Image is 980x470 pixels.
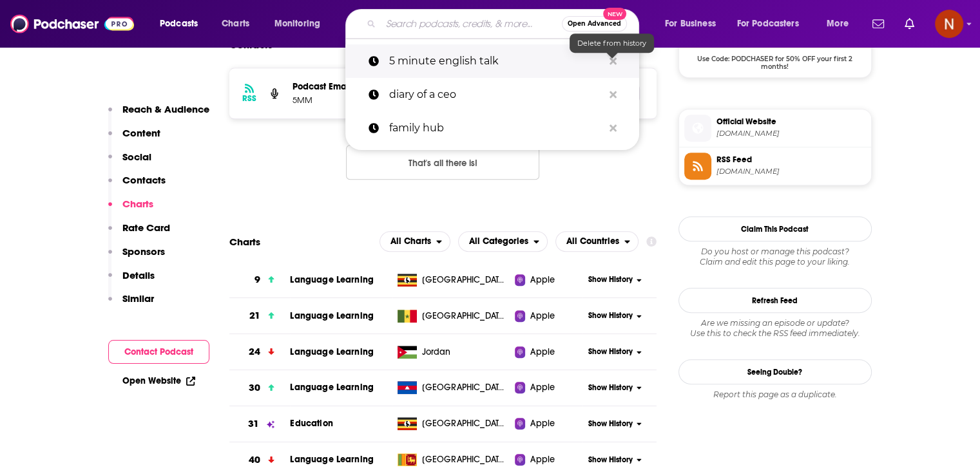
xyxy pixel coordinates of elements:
[582,346,647,357] button: Show History
[458,231,548,252] button: open menu
[122,198,153,210] p: Charts
[122,269,155,281] p: Details
[249,381,260,395] h3: 30
[229,334,291,370] a: 24
[679,48,871,71] span: Use Code: PODCHASER for 50% OFF your first 2 months!
[381,14,562,34] input: Search podcasts, credits, & more...
[293,81,389,92] p: Podcast Email
[249,308,260,323] h3: 21
[249,344,260,359] h3: 24
[422,381,506,394] span: Cambodia
[582,418,647,429] button: Show History
[935,10,963,38] img: User Profile
[684,153,866,180] a: RSS Feed[DOMAIN_NAME]
[716,154,866,165] span: RSS Feed
[582,382,647,393] button: Show History
[122,245,165,258] p: Sponsors
[345,78,639,111] a: diary of a ceo
[290,382,374,393] a: Language Learning
[293,95,389,106] p: 5MM
[122,127,160,139] p: Content
[229,298,291,334] a: 21
[515,274,582,287] a: Apple
[255,272,260,287] h3: 9
[274,15,320,33] span: Monitoring
[290,310,374,321] a: Language Learning
[678,247,872,257] span: Do you host or manage this podcast?
[588,382,633,393] span: Show History
[422,310,506,323] span: Senegal
[290,418,332,429] a: Education
[515,453,582,466] a: Apple
[389,44,603,78] p: 5 minute english talk
[678,359,872,384] a: Seeing Double?
[737,15,799,33] span: For Podcasters
[389,78,603,111] p: diary of a ceo
[108,221,170,245] button: Rate Card
[422,274,506,287] span: Uganda
[290,454,374,465] a: Language Learning
[345,44,639,78] a: 5 minute english talk
[678,288,872,313] button: Refresh Feed
[108,198,153,221] button: Charts
[151,14,215,34] button: open menu
[582,310,647,321] button: Show History
[678,216,872,241] button: Claim This Podcast
[458,231,548,252] h2: Categories
[555,231,639,252] h2: Countries
[679,9,871,70] a: SimpleCast Deal: Use Code: PODCHASER for 50% OFF your first 2 months!
[160,15,198,33] span: Podcasts
[389,111,603,145] p: family hub
[684,115,866,142] a: Official Website[DOMAIN_NAME]
[568,21,621,27] span: Open Advanced
[392,417,515,430] a: [GEOGRAPHIC_DATA]
[570,33,654,53] div: Delete from history
[582,455,647,465] button: Show History
[530,346,555,359] span: Apple
[229,236,260,248] h2: Charts
[108,174,166,198] button: Contacts
[422,417,506,430] span: Uganda
[515,417,582,430] a: Apple
[867,13,889,35] a: Show notifications dropdown
[122,174,166,186] p: Contacts
[248,417,259,431] h3: 31
[530,417,555,430] span: Apple
[380,231,450,252] button: open menu
[122,151,151,163] p: Social
[562,16,627,32] button: Open AdvancedNew
[530,274,555,287] span: Apple
[515,346,582,359] a: Apple
[229,406,291,442] a: 31
[122,103,209,115] p: Reach & Audience
[392,310,515,323] a: [GEOGRAPHIC_DATA]
[108,151,151,174] button: Social
[678,247,872,267] div: Claim and edit this page to your liking.
[346,145,539,180] button: Nothing here.
[899,13,919,35] a: Show notifications dropdown
[469,237,528,246] span: All Categories
[242,93,256,104] h3: RSS
[229,262,291,297] a: 9
[108,127,160,151] button: Content
[678,390,872,400] div: Report this page as a duplicate.
[530,310,555,323] span: Apple
[422,453,506,466] span: Sri Lanka
[827,15,849,33] span: More
[213,14,257,34] a: Charts
[10,12,134,36] img: Podchaser - Follow, Share and Rate Podcasts
[290,346,374,357] a: Language Learning
[390,237,431,246] span: All Charts
[603,8,626,20] span: New
[729,14,818,34] button: open menu
[566,237,619,246] span: All Countries
[108,245,165,269] button: Sponsors
[716,167,866,176] span: feeds.simplecast.com
[530,453,555,466] span: Apple
[555,231,639,252] button: open menu
[935,10,963,38] button: Show profile menu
